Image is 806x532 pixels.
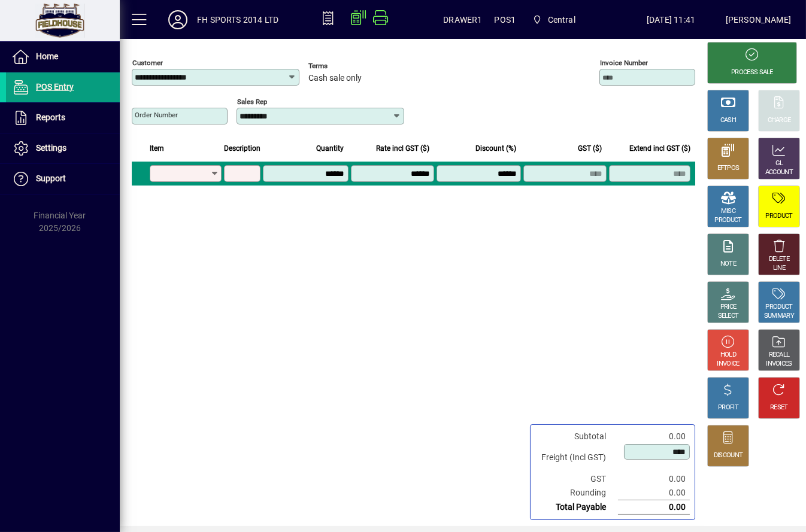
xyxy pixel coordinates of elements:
div: CASH [720,116,736,125]
div: CHARGE [768,116,791,125]
td: GST [535,472,618,486]
mat-label: Invoice number [600,59,648,67]
span: Extend incl GST ($) [629,142,690,155]
div: PROFIT [718,403,738,412]
span: POS1 [494,10,516,29]
div: [PERSON_NAME] [726,10,791,29]
div: HOLD [720,351,736,360]
a: Reports [6,103,120,133]
td: Subtotal [535,430,618,443]
span: Terms [308,62,380,70]
div: DISCOUNT [714,451,743,460]
button: Profile [159,9,197,31]
span: Support [36,174,66,183]
td: Total Payable [535,500,618,515]
td: 0.00 [618,500,690,515]
span: Discount (%) [475,142,516,155]
a: Support [6,164,120,194]
td: 0.00 [618,486,690,500]
div: DELETE [769,255,789,264]
span: Central [528,9,580,31]
span: Settings [36,143,66,153]
mat-label: Order number [135,111,178,119]
span: Quantity [316,142,344,155]
div: ACCOUNT [765,168,793,177]
span: Description [224,142,260,155]
div: PROCESS SALE [731,68,773,77]
span: GST ($) [578,142,602,155]
span: Item [150,142,164,155]
td: 0.00 [618,430,690,443]
div: INVOICE [717,360,739,369]
div: LINE [773,264,785,273]
td: Rounding [535,486,618,500]
div: RECALL [769,351,790,360]
div: PRODUCT [765,212,792,221]
span: [DATE] 11:41 [616,10,725,29]
div: PRICE [720,303,737,312]
span: Central [548,10,575,29]
span: Reports [36,113,65,122]
span: DRAWER1 [443,10,482,29]
div: SUMMARY [764,312,794,321]
span: Home [36,51,58,61]
div: GL [775,159,783,168]
mat-label: Customer [132,59,163,67]
div: RESET [770,403,788,412]
span: Cash sale only [308,74,362,83]
td: Freight (Incl GST) [535,443,618,472]
a: Settings [6,133,120,163]
div: FH SPORTS 2014 LTD [197,10,278,29]
td: 0.00 [618,472,690,486]
div: EFTPOS [717,164,740,173]
div: SELECT [718,312,739,321]
a: Home [6,42,120,72]
span: Rate incl GST ($) [376,142,429,155]
div: PRODUCT [765,303,792,312]
mat-label: Sales rep [237,98,267,106]
div: MISC [721,207,735,216]
div: PRODUCT [714,216,741,225]
div: INVOICES [766,360,792,369]
div: NOTE [720,260,736,269]
span: POS Entry [36,82,74,92]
